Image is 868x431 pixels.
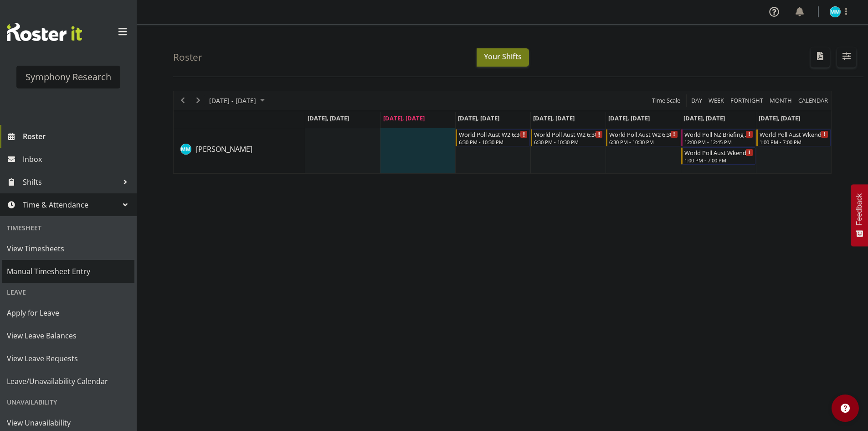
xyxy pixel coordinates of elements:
span: View Leave Requests [7,352,130,365]
span: calendar [797,95,829,106]
a: Leave/Unavailability Calendar [2,370,134,393]
span: Fortnight [729,95,764,106]
h4: Roster [173,52,202,62]
span: Feedback [855,193,863,225]
div: Timesheet [2,218,134,237]
button: Next [192,95,205,106]
div: Unavailability [2,393,134,411]
div: Leave [2,283,134,301]
span: Time & Attendance [23,198,118,212]
button: Fortnight [729,95,765,106]
div: 6:30 PM - 10:30 PM [534,138,603,145]
span: [DATE], [DATE] [683,114,725,122]
span: [DATE], [DATE] [608,114,650,122]
div: 1:00 PM - 7:00 PM [760,138,828,145]
a: Apply for Leave [2,301,134,324]
div: Murphy Mulholland"s event - World Poll Aust Wkend Begin From Saturday, August 16, 2025 at 1:00:00... [681,147,755,165]
td: Murphy Mulholland resource [174,128,305,173]
a: View Leave Balances [2,324,134,347]
div: Murphy Mulholland"s event - World Poll Aust W2 6:30pm~10:30pm Begin From Thursday, August 14, 202... [531,129,605,146]
span: Inbox [23,152,132,166]
button: Download a PDF of the roster according to the set date range. [811,47,830,68]
div: World Poll Aust W2 6:30pm~10:30pm [609,130,678,139]
span: [DATE], [DATE] [308,114,349,122]
button: Filter Shifts [837,47,856,68]
img: murphy-mulholland11450.jpg [830,6,841,17]
button: Previous [177,95,189,106]
button: Your Shifts [477,48,529,67]
div: Murphy Mulholland"s event - World Poll Aust W2 6:30pm~10:30pm Begin From Friday, August 15, 2025 ... [606,129,680,146]
span: View Leave Balances [7,329,130,343]
span: [DATE], [DATE] [533,114,575,122]
button: Timeline Week [707,95,726,106]
span: Week [708,95,725,106]
button: Timeline Day [690,95,704,106]
div: previous period [175,91,190,110]
img: Rosterit website logo [7,23,82,41]
span: [DATE] - [DATE] [208,95,257,106]
span: View Timesheets [7,242,130,255]
div: Murphy Mulholland"s event - World Poll NZ Briefing Weekend Begin From Saturday, August 16, 2025 a... [681,129,755,146]
div: World Poll Aust Wkend [684,148,753,157]
span: Your Shifts [484,52,522,62]
div: Timeline Week of August 12, 2025 [173,91,832,174]
span: Month [769,95,793,106]
span: Day [690,95,703,106]
a: View Timesheets [2,237,134,260]
button: Time Scale [651,95,682,106]
span: Leave/Unavailability Calendar [7,374,130,388]
div: Murphy Mulholland"s event - World Poll Aust W2 6:30pm~10:30pm Begin From Wednesday, August 13, 20... [456,129,530,146]
a: View Leave Requests [2,347,134,370]
div: Murphy Mulholland"s event - World Poll Aust Wkend Begin From Sunday, August 17, 2025 at 1:00:00 P... [756,129,831,146]
div: 6:30 PM - 10:30 PM [459,138,528,145]
div: August 11 - 17, 2025 [206,91,270,110]
div: 6:30 PM - 10:30 PM [609,138,678,145]
span: Roster [23,130,132,143]
span: [DATE], [DATE] [759,114,800,122]
span: [PERSON_NAME] [196,144,252,154]
div: World Poll Aust W2 6:30pm~10:30pm [534,130,603,139]
div: World Poll NZ Briefing Weekend [684,130,753,139]
span: Apply for Leave [7,306,130,320]
a: Manual Timesheet Entry [2,260,134,283]
table: Timeline Week of August 12, 2025 [305,128,831,173]
a: [PERSON_NAME] [196,144,252,155]
span: Time Scale [651,95,681,106]
span: [DATE], [DATE] [458,114,499,122]
button: August 2025 [208,95,269,106]
button: Feedback - Show survey [851,184,868,246]
button: Month [797,95,830,106]
img: help-xxl-2.png [841,404,850,413]
span: View Unavailability [7,416,130,430]
div: 12:00 PM - 12:45 PM [684,138,753,145]
div: next period [190,91,206,110]
span: Manual Timesheet Entry [7,265,130,278]
span: Shifts [23,175,118,189]
span: [DATE], [DATE] [383,114,425,122]
div: Symphony Research [26,70,111,84]
div: World Poll Aust W2 6:30pm~10:30pm [459,130,528,139]
div: 1:00 PM - 7:00 PM [684,156,753,164]
button: Timeline Month [768,95,794,106]
div: World Poll Aust Wkend [760,130,828,139]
